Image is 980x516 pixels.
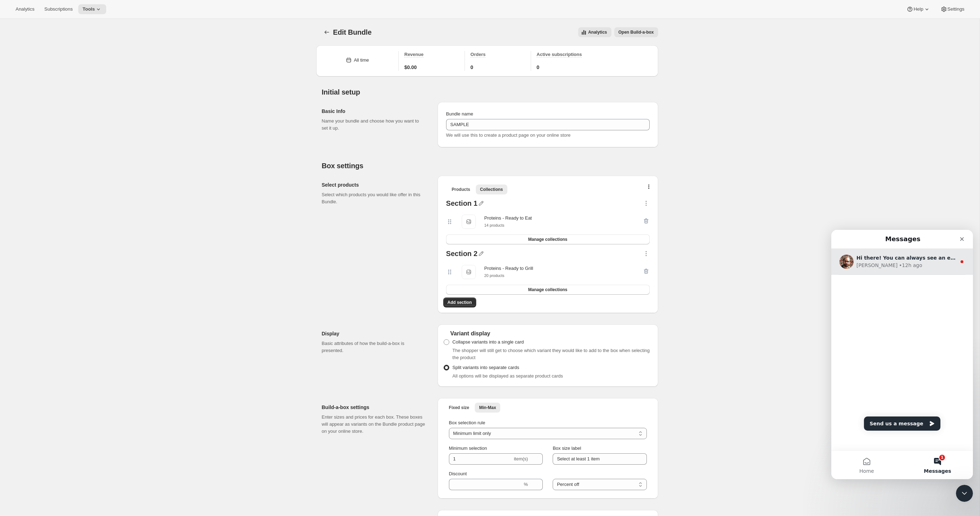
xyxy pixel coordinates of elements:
[484,273,505,278] small: 20 products
[578,27,611,37] button: View all analytics related to this specific bundles, within certain timeframes
[936,4,969,14] button: Settings
[443,330,653,337] div: Variant display
[78,4,106,14] button: Tools
[446,234,650,244] button: Manage collections
[404,52,423,57] span: Revenue
[514,456,528,461] span: item(s)
[322,181,426,188] h2: Select products
[11,4,39,14] button: Analytics
[322,330,426,337] h2: Display
[446,132,571,138] span: We will use this to create a product page on your online store
[322,414,426,435] p: Enter sizes and prices for each box. These boxes will appear as variants on the Bundle product pa...
[902,4,934,14] button: Help
[528,287,568,293] span: Manage collections
[471,64,473,71] span: 0
[446,119,650,130] input: ie. Smoothie box
[448,300,472,305] span: Add section
[619,29,654,35] span: Open Build-a-box
[322,404,426,411] h2: Build-a-box settings
[484,265,533,272] div: Proteins - Ready to Grill
[322,161,658,170] h2: Box settings
[443,297,476,307] button: Add section
[913,6,923,12] span: Help
[449,471,467,476] span: Discount
[452,373,563,379] span: All options will be displayed as separate product cards
[449,420,485,425] span: Box selection rule
[446,285,650,295] button: Manage collections
[322,191,426,205] p: Select which products you would like offer in this Bundle.
[322,340,426,354] p: Basic attributes of how the build-a-box is presented.
[524,482,528,487] span: %
[40,4,77,14] button: Subscriptions
[484,223,505,227] small: 14 products
[947,6,964,12] span: Settings
[16,6,34,12] span: Analytics
[537,64,540,71] span: 0
[446,250,478,259] div: Section 2
[480,187,503,192] span: Collections
[831,230,973,479] iframe: Intercom live chat
[528,237,568,242] span: Manage collections
[452,339,524,345] span: Collapse variants into a single card
[446,111,473,117] span: Bundle name
[537,52,582,57] span: Active subscriptions
[404,64,417,71] span: $0.00
[452,187,470,192] span: Products
[322,118,426,132] p: Name your bundle and choose how you want to set it up.
[446,200,478,209] div: Section 1
[956,485,973,502] iframe: Intercom live chat
[553,446,581,451] span: Box size label
[484,215,532,222] div: Proteins - Ready to Eat
[452,348,650,360] span: The shopper will still get to choose which variant they would like to add to the box when selecti...
[322,108,426,115] h2: Basic Info
[44,6,73,12] span: Subscriptions
[322,88,658,96] h2: Initial setup
[479,405,496,410] span: Min-Max
[452,365,519,370] span: Split variants into separate cards
[82,6,95,12] span: Tools
[449,405,469,410] span: Fixed size
[354,57,369,64] div: All time
[322,27,332,37] button: Bundles
[614,27,658,37] button: View links to open the build-a-box on the online store
[333,28,372,36] span: Edit Bundle
[588,29,607,35] span: Analytics
[471,52,486,57] span: Orders
[449,446,487,451] span: Minimum selection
